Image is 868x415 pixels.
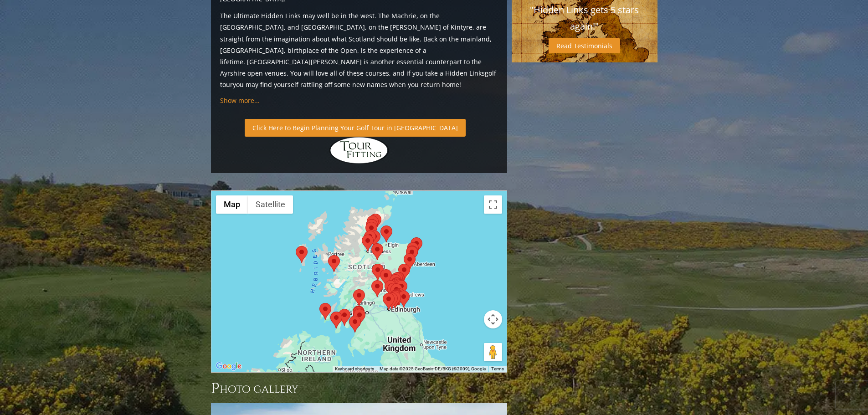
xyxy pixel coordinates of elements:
a: Terms (opens in new tab) [491,366,504,371]
button: Drag Pegman onto the map to open Street View [484,343,502,361]
button: Show street map [216,195,248,214]
button: Show satellite imagery [248,195,293,214]
img: Google [214,360,244,372]
button: Map camera controls [484,310,502,328]
p: The Ultimate Hidden Links may well be in the west. The Machrie, on the [GEOGRAPHIC_DATA], and [GE... [220,10,498,90]
a: Click Here to Begin Planning Your Golf Tour in [GEOGRAPHIC_DATA] [245,119,466,137]
h3: Photo Gallery [211,379,507,398]
a: Read Testimonials [549,38,620,53]
img: Hidden Links [329,137,389,164]
button: Toggle fullscreen view [484,195,502,214]
button: Keyboard shortcuts [335,366,374,372]
a: Open this area in Google Maps (opens a new window) [214,360,244,372]
a: golf tour [220,69,496,89]
span: Map data ©2025 GeoBasis-DE/BKG (©2009), Google [380,366,486,371]
p: "Hidden Links gets 5 stars again!" [521,2,648,35]
a: Show more... [220,96,260,105]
